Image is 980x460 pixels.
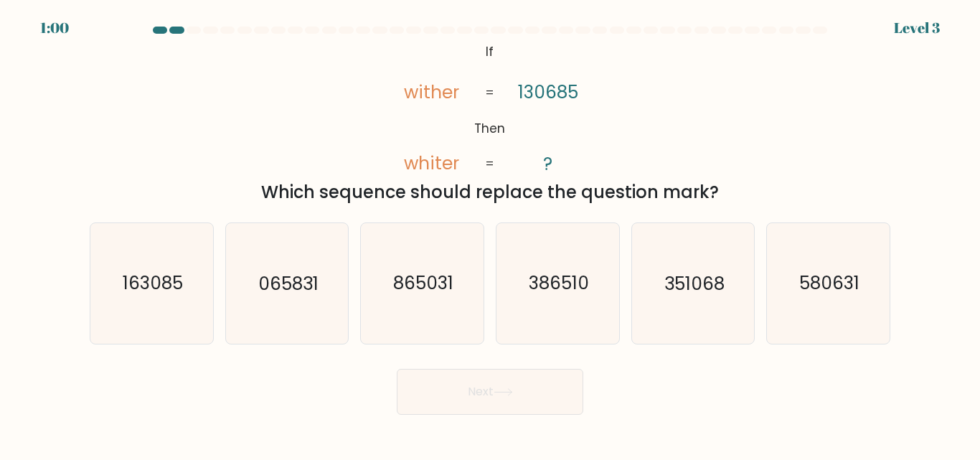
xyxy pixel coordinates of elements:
[404,80,459,105] tspan: wither
[123,271,183,296] text: 163085
[40,17,69,39] div: 1:00
[529,271,589,296] text: 386510
[544,151,553,177] tspan: ?
[799,271,859,296] text: 580631
[664,271,725,296] text: 351068
[518,80,578,105] tspan: 130685
[258,271,319,296] text: 065831
[894,17,940,39] div: Level 3
[397,369,583,415] button: Next
[98,179,882,205] div: Which sequence should replace the question mark?
[486,156,495,173] tspan: =
[378,39,602,177] svg: @import url('[URL][DOMAIN_NAME]);
[486,43,494,60] tspan: If
[393,271,453,296] text: 865031
[486,84,495,101] tspan: =
[475,121,506,138] tspan: Then
[404,151,459,177] tspan: whiter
